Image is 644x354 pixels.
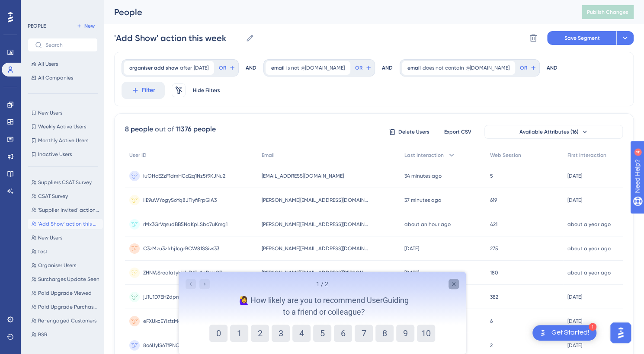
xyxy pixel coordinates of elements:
span: email [271,64,285,71]
img: launcher-image-alternative-text [538,328,548,338]
span: CSAT Survey [38,193,68,200]
span: @[DOMAIN_NAME] [466,64,509,71]
span: [PERSON_NAME][EMAIL_ADDRESS][DOMAIN_NAME] [262,221,370,228]
span: 421 [490,221,497,228]
div: 11376 people [176,124,216,134]
span: All Companies [38,74,73,81]
div: out of [155,124,174,134]
span: Save Segment [564,35,600,41]
span: 619 [490,197,497,204]
span: organiser add show [129,64,178,71]
button: OR [218,61,237,75]
span: IiE9uWYogySoYq8JTIyfiFrpGlA3 [143,197,217,204]
span: All Users [38,61,58,67]
button: CSAT Survey [28,191,103,201]
span: 5 [490,172,493,179]
button: Suppliers CSAT Survey [28,177,103,188]
span: Paid Upgrade Viewed [38,290,92,297]
span: 180 [490,269,498,276]
button: OR [519,61,538,75]
span: OR [355,64,362,71]
button: Save Segment [547,31,616,45]
span: Re-engaged Customers [38,317,96,324]
div: AND [382,59,393,77]
input: Segment Name [114,32,242,44]
span: 'Supplier Invited' action this week [38,207,99,214]
span: Weekly Active Users [38,123,86,130]
div: PEOPLE [28,22,46,29]
button: New Users [28,108,98,118]
span: iuOHcEZzF1dmHCd2q1Nz5f9KJNu2 [143,172,225,179]
time: about an hour ago [404,221,451,227]
span: Organiser Users [38,262,76,269]
span: First Interaction [567,152,606,159]
button: Paid Upgrade Viewed [28,288,103,298]
button: All Users [28,59,98,69]
span: 8o6UyIS6TfPNCnT9sknduk1cu2g2 [143,342,221,349]
button: Inactive Users [28,149,98,159]
div: Open Get Started! checklist, remaining modules: 1 [532,325,596,341]
time: [DATE] [567,294,582,300]
span: Available Attributes (16) [519,128,579,135]
button: Delete Users [388,125,431,139]
span: Need Help? [20,2,54,13]
time: [DATE] [567,173,582,179]
span: Surcharges Update Seen [38,276,99,283]
span: Hide Filters [193,87,220,94]
span: OR [219,64,226,71]
span: after [180,64,192,71]
button: Filter [122,82,165,99]
div: AND [246,59,256,77]
span: New Users [38,109,62,116]
span: rMx3GrVqsudBB5NaKpLSbc7uKmg1 [143,221,227,228]
span: Inactive Users [38,151,72,158]
button: New [74,21,98,31]
span: jJ1U1D7EHZdpmNoS4jerTavXsQF3 [143,293,222,300]
button: Surcharges Update Seen [28,274,103,284]
span: 'Add Show' action this week [38,220,99,227]
button: 'Add Show' action this week [28,219,103,229]
div: People [114,6,560,18]
span: BSR [38,331,47,338]
span: 2 [490,342,493,349]
button: Hide Filters [192,83,220,97]
span: [DATE] [194,64,208,71]
button: 'Supplier Invited' action this week [28,205,103,215]
button: OR [354,61,373,75]
button: Publish Changes [582,5,634,19]
span: [PERSON_NAME][EMAIL_ADDRESS][PERSON_NAME][DOMAIN_NAME] [262,269,370,276]
time: [DATE] [404,246,419,252]
span: ZHNVsSroalatyHelxDfFvAnPsmC3 [143,269,222,276]
div: 4 [60,4,63,11]
span: Publish Changes [587,9,628,16]
time: [DATE] [567,318,582,324]
span: 6 [490,318,493,325]
button: Export CSV [436,125,479,139]
span: User ID [129,152,147,159]
span: 382 [490,293,498,300]
button: New Users [28,233,103,243]
button: Organiser Users [28,260,103,271]
span: is not [286,64,299,71]
time: 37 minutes ago [404,197,441,203]
span: Export CSV [444,128,471,135]
iframe: UserGuiding Survey [179,272,466,354]
span: OR [520,64,527,71]
span: Web Session [490,152,521,159]
input: Search [45,42,90,48]
span: Delete Users [398,128,429,135]
time: about a year ago [567,221,611,227]
span: Last Interaction [404,152,444,159]
button: Monthly Active Users [28,135,98,146]
time: 34 minutes ago [404,173,442,179]
span: email [407,64,421,71]
span: Email [262,152,275,159]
